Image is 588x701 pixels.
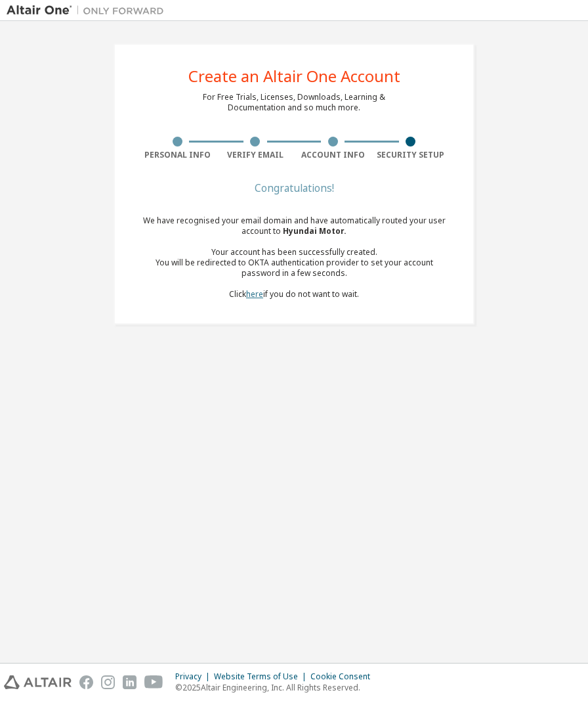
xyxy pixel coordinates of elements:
[138,258,450,279] div: You will be redirected to OKTA authentication provider to set your account password in a few seco...
[203,92,385,113] div: For Free Trials, Licenses, Downloads, Learning & Documentation and so much more.
[138,184,450,192] div: Congratulations!
[246,288,263,300] a: here
[175,682,378,693] p: © 2025 Altair Engineering, Inc. All Rights Reserved.
[217,150,295,160] div: Verify Email
[214,671,310,682] div: Website Terms of Use
[138,150,217,160] div: Personal Info
[283,225,346,237] span: Hyundai Motor .
[79,675,93,689] img: facebook.svg
[138,247,450,258] div: Your account has been successfully created.
[310,671,378,682] div: Cookie Consent
[144,675,163,689] img: youtube.svg
[101,675,115,689] img: instagram.svg
[123,675,136,689] img: linkedin.svg
[4,675,72,689] img: altair_logo.svg
[7,4,171,17] img: Altair One
[188,68,400,84] div: Create an Altair One Account
[294,150,372,160] div: Account Info
[138,215,450,300] div: We have recognised your email domain and have automatically routed your user account to Click if ...
[372,150,450,160] div: Security Setup
[175,671,214,682] div: Privacy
